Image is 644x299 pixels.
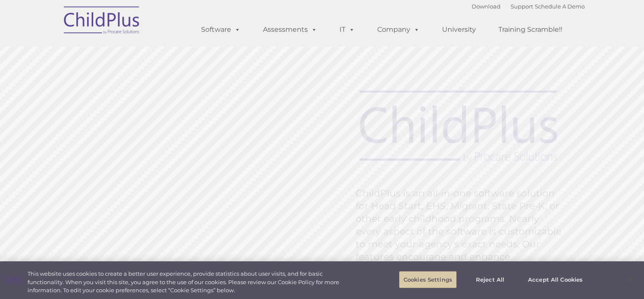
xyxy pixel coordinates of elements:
div: This website uses cookies to create a better user experience, provide statistics about user visit... [28,270,354,295]
font: | [472,3,585,10]
img: ChildPlus by Procare Solutions [60,0,144,43]
a: IT [331,21,363,38]
rs-layer: ChildPlus is an all-in-one software solution for Head Start, EHS, Migrant, State Pre-K, or other ... [356,187,566,276]
a: Support [511,3,533,10]
a: Company [369,21,428,38]
button: Cookies Settings [399,271,456,288]
a: Download [472,3,500,10]
button: Accept All Cookies [524,271,587,288]
a: Schedule A Demo [535,3,585,10]
a: Training Scramble!! [490,21,571,38]
a: Software [193,21,249,38]
button: Reject All [464,271,517,288]
a: Assessments [254,21,326,38]
a: University [434,21,484,38]
button: Close [621,270,640,289]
